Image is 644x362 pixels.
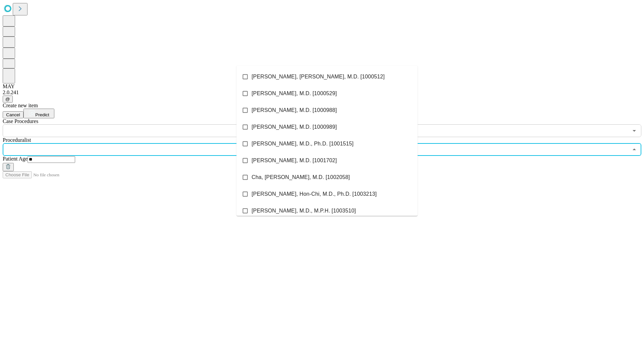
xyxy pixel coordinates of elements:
[3,118,38,124] span: Scheduled Procedure
[3,111,23,118] button: Cancel
[630,126,639,135] button: Open
[252,157,337,165] span: [PERSON_NAME], M.D. [1001702]
[252,123,337,131] span: [PERSON_NAME], M.D. [1000989]
[630,145,639,154] button: Close
[5,97,10,102] span: @
[6,112,20,117] span: Cancel
[252,106,337,114] span: [PERSON_NAME], M.D. [1000988]
[252,207,356,215] span: [PERSON_NAME], M.D., M.P.H. [1003510]
[3,137,31,143] span: Proceduralist
[3,156,28,162] span: Patient Age
[35,112,49,117] span: Predict
[3,83,641,89] div: MAY
[3,96,13,103] button: @
[252,89,337,98] span: [PERSON_NAME], M.D. [1000529]
[23,109,54,118] button: Predict
[252,140,354,148] span: [PERSON_NAME], M.D., Ph.D. [1001515]
[3,103,38,108] span: Create new item
[3,89,641,96] div: 2.0.241
[252,190,377,198] span: [PERSON_NAME], Hon-Chi, M.D., Ph.D. [1003213]
[252,173,350,181] span: Cha, [PERSON_NAME], M.D. [1002058]
[252,73,385,81] span: [PERSON_NAME], [PERSON_NAME], M.D. [1000512]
